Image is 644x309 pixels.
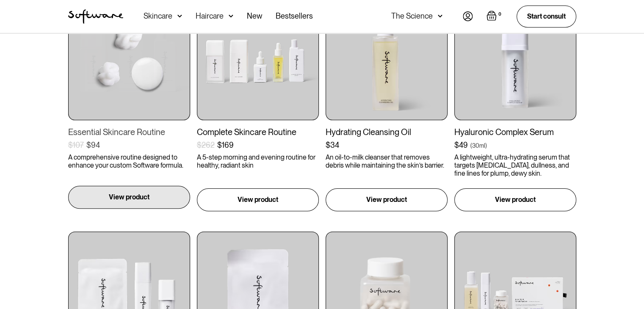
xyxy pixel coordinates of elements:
img: arrow down [177,12,182,20]
a: home [68,9,123,24]
p: A 5-step morning and evening routine for healthy, radiant skin [197,153,319,169]
div: ( [470,141,472,150]
div: Haircare [196,12,224,20]
div: $107 [68,141,84,150]
div: 0 [497,11,503,18]
p: An oil-to-milk cleanser that removes debris while maintaining the skin’s barrier. [326,153,448,169]
div: 30ml [472,141,485,150]
div: Skincare [144,12,172,20]
p: View product [495,195,536,205]
div: $262 [197,141,215,150]
p: View product [109,192,149,202]
img: arrow down [229,12,233,20]
img: arrow down [438,12,442,20]
img: Software Logo [68,9,123,24]
div: Hydrating Cleansing Oil [326,127,448,137]
div: ) [485,141,487,150]
div: $49 [454,141,468,150]
p: A lightweight, ultra-hydrating serum that targets [MEDICAL_DATA], dullness, and fine lines for pl... [454,153,576,178]
div: $169 [217,141,234,150]
a: Start consult [517,6,576,27]
div: Complete Skincare Routine [197,127,319,137]
div: $34 [326,141,339,150]
a: Open empty cart [486,11,503,22]
p: View product [366,195,407,205]
div: Essential Skincare Routine [68,127,190,137]
p: View product [238,195,278,205]
div: Hyaluronic Complex Serum [454,127,576,137]
div: The Science [391,12,433,20]
p: A comprehensive routine designed to enhance your custom Software formula. [68,153,190,169]
div: $94 [86,141,100,150]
